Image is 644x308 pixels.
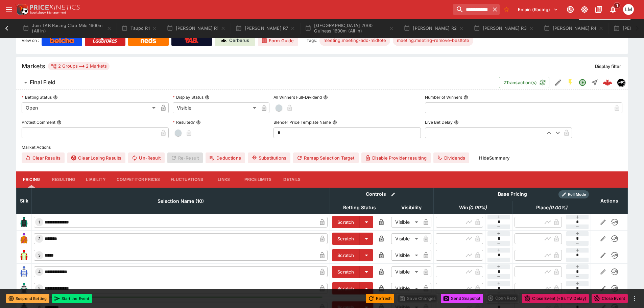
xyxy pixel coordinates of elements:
button: Competitor Prices [111,171,166,188]
label: View on : [22,35,39,46]
button: SGM Enabled [564,76,576,89]
button: No Bookmarks [501,4,512,15]
span: Betting Status [336,204,383,212]
button: HideSummary [475,152,514,163]
button: Join TAB Racing Club Mile 1600m (All In) [19,19,116,38]
div: 2 Groups 2 Markets [51,62,107,70]
div: Betting Target: cerberus [319,35,390,46]
button: Start the Event [52,294,92,303]
button: Pricing [16,171,47,188]
button: Refresh [366,294,394,303]
button: Scratch [332,216,360,228]
button: [GEOGRAPHIC_DATA] 2000 Guineas 1600m (All In) [301,19,398,38]
span: Selection Name (10) [150,197,211,205]
button: Clear Losing Results [67,152,125,163]
img: runner 4 [19,266,29,277]
button: Select Tenant [514,4,562,15]
button: Send Snapshot [441,294,483,303]
a: Cerberus [215,35,255,46]
div: Show/hide Price Roll mode configuration. [558,190,589,198]
div: Visible [391,283,421,294]
p: Betting Status [22,94,52,100]
button: [PERSON_NAME] R4 [540,19,608,38]
em: ( 0.00 %) [468,204,487,212]
div: 9f5e6f46-258c-456c-bcf0-b73668048367 [603,78,612,87]
button: [PERSON_NAME] R1 [163,19,230,38]
img: nztr [617,79,625,86]
h6: Final Field [30,79,55,86]
a: Form Guide [258,35,298,46]
button: Clear Results [22,152,65,163]
img: Sportsbook Management [30,11,66,14]
div: split button [486,293,519,303]
img: PriceKinetics [30,5,80,10]
button: [PERSON_NAME] R2 [400,19,468,38]
button: Close Event [592,294,628,303]
div: Visible [391,250,421,261]
button: Liability [80,171,111,188]
span: 3 [37,253,42,258]
button: Scratch [332,266,360,278]
em: ( 0.00 %) [549,204,567,212]
input: search [453,4,490,15]
button: open drawer [3,3,15,16]
button: Protest Comment [57,120,62,125]
button: Betting Status [53,95,58,100]
button: Edit Detail [552,76,564,89]
button: Dividends [433,152,469,163]
span: 5 [37,286,42,291]
p: Live Bet Delay [425,119,453,125]
th: Silk [17,188,32,214]
span: Win(0.00%) [452,204,494,212]
label: Market Actions [22,142,622,152]
button: Un-Result [128,152,164,163]
h5: Markets [22,62,45,70]
button: Live Bet Delay [454,120,459,125]
img: PriceKinetics Logo [15,3,28,16]
span: Place(0.00%) [529,204,575,212]
p: Blender Price Template Name [273,119,331,125]
p: Protest Comment [22,119,55,125]
img: TabNZ [185,38,199,43]
p: Display Status [173,94,204,100]
button: All Winners Full-Dividend [323,95,328,100]
p: Number of Winners [425,94,462,100]
span: Re-Result [167,152,203,163]
svg: Open [578,78,587,87]
button: Bulk edit [389,190,398,199]
button: Disable Provider resulting [361,152,431,163]
p: Cerberus [229,37,249,44]
button: [PERSON_NAME] R3 [470,19,538,38]
button: 2Transaction(s) [499,77,549,88]
button: Connected to PK [564,3,576,16]
span: 1 [37,220,42,224]
img: logo-cerberus--red.svg [603,78,612,87]
button: Resulting [47,171,80,188]
button: Final Field [16,76,499,89]
img: runner 1 [19,217,29,228]
span: meeting:meeting-add-midtote [319,37,390,44]
button: Price Limits [239,171,277,188]
span: Visibility [394,204,429,212]
button: Fluctuations [165,171,209,188]
div: Visible [391,217,421,228]
a: 9f5e6f46-258c-456c-bcf0-b73668048367 [601,76,614,89]
p: Resulted? [173,119,195,125]
button: Substitutions [248,152,290,163]
img: Neds [141,38,156,43]
button: more [630,294,639,303]
button: Deductions [206,152,245,163]
button: Open [576,76,589,89]
img: Ladbrokes [93,38,117,43]
th: Actions [591,188,627,214]
button: Scratch [332,249,360,261]
button: Toggle light/dark mode [578,3,591,16]
button: [PERSON_NAME] R7 [231,19,300,38]
span: meeting:meeting-remove-besttote [393,37,473,44]
img: Betcha [50,38,74,43]
img: runner 3 [19,250,29,261]
img: Cerberus [221,38,226,43]
button: Resulted? [196,120,201,125]
div: Betting Target: cerberus [393,35,473,46]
